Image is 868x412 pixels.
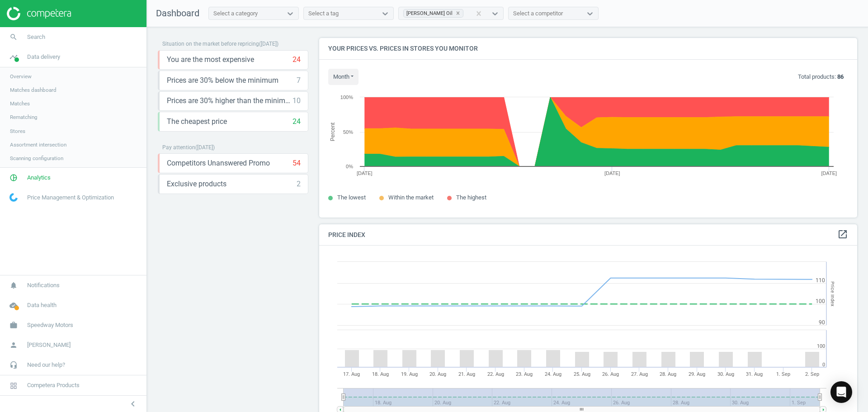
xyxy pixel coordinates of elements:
h4: Price Index [319,224,857,246]
span: Pay attention [162,144,195,151]
tspan: 24. Aug [545,371,561,377]
i: search [5,28,22,46]
p: Total products: [798,73,844,81]
div: 10 [292,96,301,106]
tspan: [DATE] [357,170,373,176]
div: 54 [292,158,301,168]
span: Prices are 30% below the minimum [167,76,278,85]
h4: Your prices vs. prices in stores you monitor [319,38,857,59]
div: Open Intercom Messenger [830,381,852,403]
tspan: 1. Sep [776,371,790,377]
tspan: 23. Aug [516,371,533,377]
span: Situation on the market before repricing [162,41,259,47]
div: Select a competitor [513,9,563,18]
i: chevron_left [127,398,138,409]
tspan: 26. Aug [602,371,619,377]
span: Search [27,33,45,41]
span: Scanning configuration [10,155,63,162]
text: 90 [819,319,825,326]
div: 7 [297,76,301,85]
tspan: 29. Aug [689,371,705,377]
span: Exclusive products [167,179,226,189]
tspan: 28. Aug [660,371,676,377]
span: Prices are 30% higher than the minimum [167,96,292,106]
span: Speedway Motors [27,321,73,329]
tspan: 17. Aug [343,371,360,377]
div: 24 [292,117,301,127]
span: Competera Products [27,381,80,389]
div: [PERSON_NAME] Oil [404,9,453,17]
span: Stores [10,128,25,135]
text: 100 [816,298,825,304]
span: Price Management & Optimization [27,194,114,202]
i: headset_mic [5,356,22,374]
span: Data health [27,301,57,309]
span: You are the most expensive [167,55,254,65]
span: Matches [10,100,30,107]
span: ( [DATE] ) [259,41,278,47]
span: Within the market [388,194,434,201]
span: The lowest [337,194,366,201]
span: Notifications [27,281,60,289]
div: Select a tag [308,9,339,18]
tspan: 25. Aug [574,371,590,377]
tspan: 2. Sep [805,371,819,377]
i: person [5,336,22,354]
span: Rematching [10,114,38,121]
tspan: 19. Aug [401,371,418,377]
tspan: 22. Aug [487,371,504,377]
text: 100 [817,343,825,349]
text: 50% [343,129,353,135]
div: 2 [297,179,301,189]
span: [PERSON_NAME] [27,341,71,349]
tspan: Price Index [830,281,835,306]
tspan: 21. Aug [458,371,475,377]
tspan: 31. Aug [746,371,763,377]
span: Matches dashboard [10,86,57,94]
i: work [5,317,22,334]
span: The highest [456,194,486,201]
i: notifications [5,277,22,294]
span: Competitors Unanswered Promo [167,158,270,168]
i: cloud_done [5,297,22,314]
span: Need our help? [27,361,65,369]
i: open_in_new [837,229,848,240]
button: month [328,69,359,85]
tspan: 27. Aug [631,371,648,377]
a: open_in_new [837,229,848,241]
text: 0 [822,362,825,368]
tspan: 30. Aug [717,371,734,377]
i: pie_chart_outlined [5,169,22,186]
button: chevron_left [122,398,144,410]
span: The cheapest price [167,117,227,127]
span: Overview [10,73,32,80]
div: Select a category [213,9,258,18]
text: 110 [816,277,825,284]
span: Dashboard [156,8,199,19]
tspan: 18. Aug [372,371,389,377]
text: 0% [346,164,353,169]
img: wGWNvw8QSZomAAAAABJRU5ErkJggg== [9,193,18,202]
tspan: [DATE] [604,170,620,176]
b: 86 [837,73,844,80]
span: ( [DATE] ) [195,144,215,151]
text: 100% [340,95,353,100]
i: timeline [5,48,22,66]
span: Analytics [27,174,51,182]
span: Assortment intersection [10,141,66,148]
tspan: [DATE] [821,170,837,176]
tspan: 20. Aug [429,371,446,377]
img: ajHJNr6hYgQAAAAASUVORK5CYII= [7,7,71,20]
span: Data delivery [27,53,60,61]
div: 24 [292,55,301,65]
tspan: Percent [330,122,336,141]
